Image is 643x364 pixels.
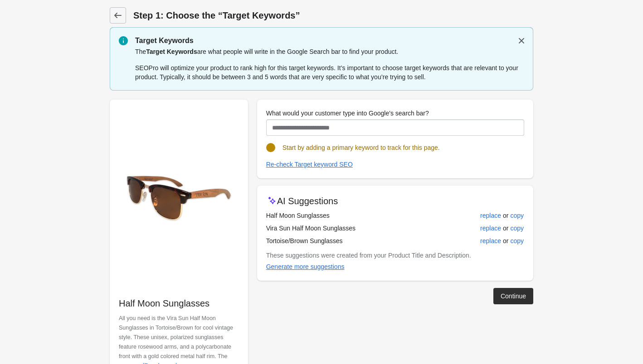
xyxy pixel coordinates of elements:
[507,233,527,249] button: copy
[135,64,518,81] span: SEOPro will optimize your product to rank high for this target keywords. It’s important to choose...
[477,220,505,236] button: replace
[501,292,526,300] div: Continue
[146,48,197,55] span: Target Keywords
[119,297,239,310] p: Half Moon Sunglasses
[263,156,356,172] button: Re-check Target keyword SEO
[501,224,510,233] span: or
[510,237,524,244] div: copy
[480,237,501,244] div: replace
[480,212,501,219] div: replace
[263,259,348,275] button: Generate more suggestions
[493,288,533,304] button: Continue
[477,233,505,249] button: replace
[266,209,441,222] td: Half Moon Sunglasses
[510,225,524,232] div: copy
[135,48,398,55] span: The are what people will write in the Google Search bar to find your product.
[501,211,510,220] span: or
[480,225,501,232] div: replace
[266,161,353,168] div: Re-check Target keyword SEO
[477,207,505,224] button: replace
[119,109,239,287] img: vira-sun-half-moon-1.jpg
[266,252,471,259] span: These suggestions were created from your Product Title and Description.
[266,109,429,118] label: What would your customer type into Google's search bar?
[507,207,527,224] button: copy
[266,263,345,270] div: Generate more suggestions
[135,35,524,46] p: Target Keywords
[510,212,524,219] div: copy
[501,236,510,245] span: or
[133,9,533,22] h1: Step 1: Choose the “Target Keywords”
[277,195,338,207] p: AI Suggestions
[266,222,441,235] td: Vira Sun Half Moon Sunglasses
[283,144,440,151] span: Start by adding a primary keyword to track for this page.
[266,235,441,247] td: Tortoise/Brown Sunglasses
[507,220,527,236] button: copy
